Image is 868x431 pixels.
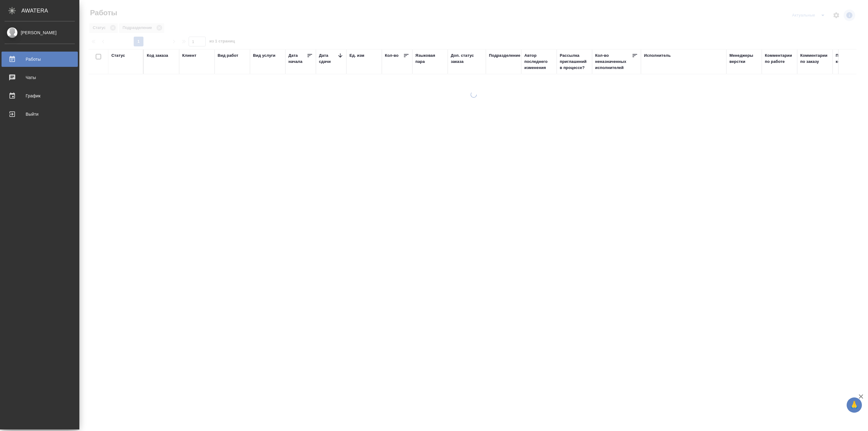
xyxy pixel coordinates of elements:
div: Клиент [182,53,196,59]
div: Вид работ [218,53,238,59]
div: Менеджеры верстки [729,53,759,65]
div: Чаты [5,73,75,82]
a: Работы [2,52,78,67]
div: Работы [5,55,75,64]
div: Подразделение [489,53,520,59]
div: [PERSON_NAME] [5,29,75,36]
div: Исполнитель [644,53,671,59]
div: Языковая пара [415,53,445,65]
div: Кол-во неназначенных исполнителей [595,53,632,71]
div: Дата сдачи [319,53,337,65]
a: График [2,88,78,103]
div: Код заказа [147,53,168,59]
div: Дата начала [288,53,307,65]
div: Комментарии по заказу [800,53,830,65]
div: Выйти [5,110,75,119]
div: Кол-во [385,53,399,59]
div: Доп. статус заказа [451,53,483,65]
div: Статус [111,53,125,59]
div: Рассылка приглашений в процессе? [560,53,589,71]
a: Чаты [2,70,78,85]
span: 🙏 [849,399,859,411]
div: Комментарии по работе [765,53,794,65]
div: Вид услуги [253,53,276,59]
button: 🙏 [847,397,862,413]
div: График [5,91,75,100]
a: Выйти [2,107,78,122]
div: AWATERA [21,5,79,17]
div: Ед. изм [349,53,364,59]
div: Автор последнего изменения [524,53,554,71]
div: Проектная команда [836,53,865,65]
